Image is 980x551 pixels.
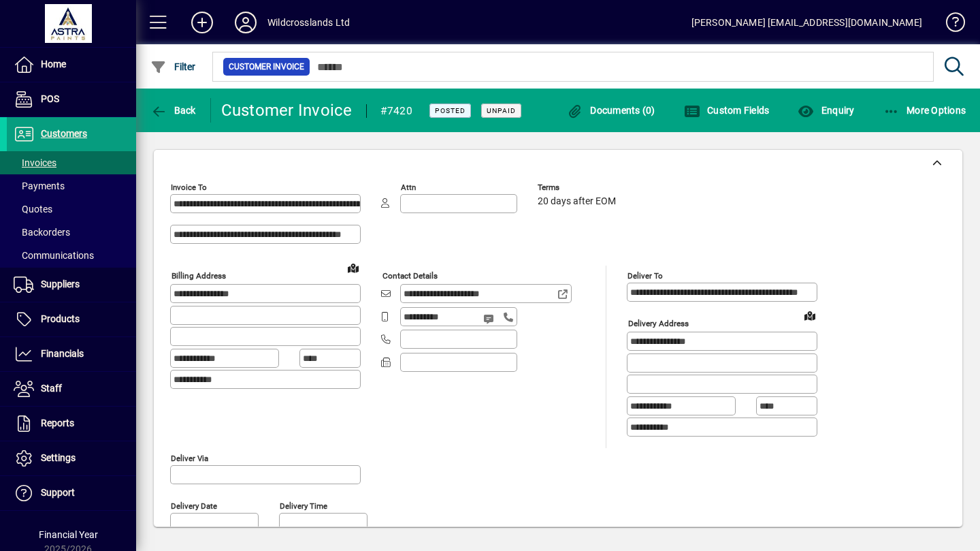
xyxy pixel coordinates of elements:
[7,221,136,244] a: Backorders
[267,12,350,33] div: Wildcrosslands Ltd
[567,105,655,116] span: Documents (0)
[7,372,136,406] a: Staff
[39,529,98,540] span: Financial Year
[147,54,199,79] button: Filter
[41,93,59,104] span: POS
[563,98,659,123] button: Documents (0)
[7,244,136,267] a: Communications
[487,106,516,115] span: Unpaid
[794,98,857,123] button: Enquiry
[538,196,616,207] span: 20 days after EOM
[380,100,412,122] div: #7420
[41,418,74,428] span: Reports
[681,98,773,123] button: Custom Fields
[538,183,619,192] span: Terms
[401,183,416,192] mat-label: Attn
[171,501,217,510] mat-label: Delivery date
[14,204,52,215] span: Quotes
[150,105,196,116] span: Back
[435,106,465,115] span: Posted
[880,98,970,123] button: More Options
[41,383,62,394] span: Staff
[221,99,353,121] div: Customer Invoice
[7,48,136,82] a: Home
[691,12,922,33] div: [PERSON_NAME] [EMAIL_ADDRESS][DOMAIN_NAME]
[936,3,963,47] a: Knowledge Base
[14,157,56,168] span: Invoices
[7,407,136,441] a: Reports
[280,501,327,510] mat-label: Delivery time
[474,302,506,335] button: Send SMS
[14,180,65,191] span: Payments
[883,105,966,116] span: More Options
[7,198,136,221] a: Quotes
[799,304,821,326] a: View on map
[171,453,208,462] mat-label: Deliver via
[180,10,224,35] button: Add
[627,271,663,281] mat-label: Deliver To
[171,183,207,192] mat-label: Invoice To
[7,151,136,174] a: Invoices
[41,59,66,69] span: Home
[7,268,136,302] a: Suppliers
[7,82,136,116] a: POS
[136,98,211,123] app-page-header-button: Back
[147,98,199,123] button: Back
[41,128,87,139] span: Customers
[7,476,136,510] a: Support
[41,279,80,289] span: Suppliers
[14,250,94,261] span: Communications
[41,313,80,324] span: Products
[684,105,770,116] span: Custom Fields
[7,174,136,198] a: Payments
[7,441,136,475] a: Settings
[229,60,304,74] span: Customer Invoice
[41,348,84,359] span: Financials
[41,452,76,463] span: Settings
[41,487,75,498] span: Support
[150,61,196,72] span: Filter
[342,257,364,279] a: View on map
[14,227,70,238] span: Backorders
[7,302,136,336] a: Products
[798,105,854,116] span: Enquiry
[224,10,267,35] button: Profile
[7,337,136,371] a: Financials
